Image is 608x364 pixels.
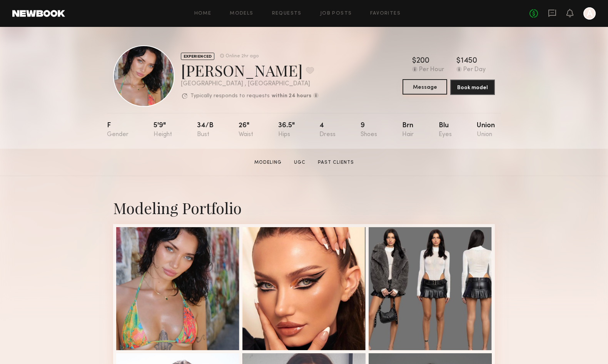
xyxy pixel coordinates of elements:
div: [PERSON_NAME] [181,60,319,80]
button: Message [403,79,447,95]
div: Per Hour [419,66,444,73]
div: [GEOGRAPHIC_DATA] , [GEOGRAPHIC_DATA] [181,81,319,87]
div: Union [477,122,495,138]
a: UGC [291,159,309,166]
p: Typically responds to requests [190,93,270,99]
div: 26" [239,122,253,138]
div: EXPERIENCED [181,53,214,60]
div: Online 2hr ago [225,54,259,59]
div: Brn [402,122,414,138]
div: 34/b [197,122,214,138]
div: $ [456,57,461,65]
a: Modeling [251,159,285,166]
a: Requests [272,11,302,16]
b: within 24 hours [272,93,311,99]
a: Home [194,11,212,16]
div: Per Day [463,66,486,73]
button: Book model [450,80,495,95]
div: 200 [416,57,429,65]
a: Favorites [370,11,401,16]
a: Models [230,11,253,16]
a: Past Clients [315,159,357,166]
div: $ [412,57,416,65]
div: 4 [319,122,336,138]
div: 5'9" [154,122,172,138]
div: Blu [439,122,452,138]
div: 9 [361,122,377,138]
div: F [107,122,129,138]
a: Job Posts [320,11,352,16]
div: Modeling Portfolio [113,198,495,218]
div: 36.5" [278,122,295,138]
div: 1450 [461,57,477,65]
a: A [583,7,596,20]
